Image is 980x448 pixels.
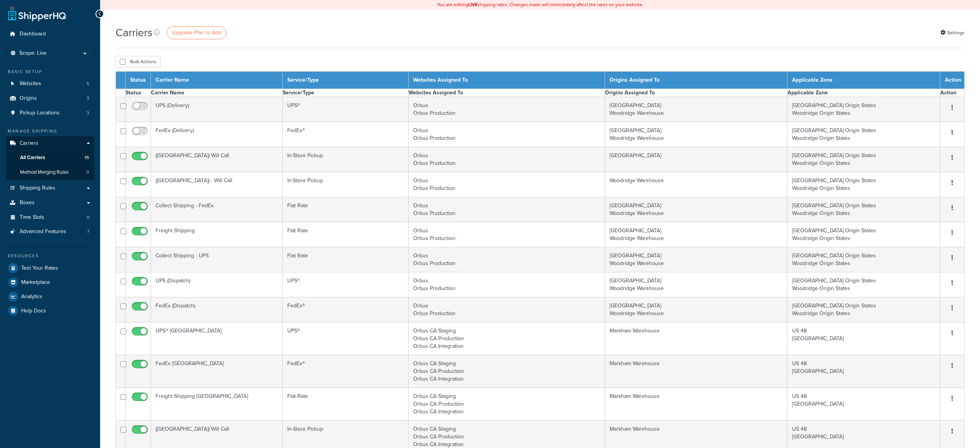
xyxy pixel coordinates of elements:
span: Dashboard [20,31,46,37]
th: Status [126,72,151,89]
a: All Carriers 15 [6,151,94,165]
th: Origins Assigned To [605,72,787,89]
th: Applicable Zone [787,72,940,89]
a: Carriers [6,136,94,151]
div: Resources [6,253,94,259]
td: Orbus Orbus Production [409,197,605,222]
td: Orbus Orbus Production [409,97,605,122]
li: Advanced Features [6,225,94,239]
li: Boxes [6,196,94,210]
td: In-Store Pickup [283,172,409,197]
td: [GEOGRAPHIC_DATA] Woodridge Warehouse [605,272,787,297]
td: In-Store Pickup [283,147,409,172]
td: [GEOGRAPHIC_DATA] Origin States Woodridge Origin States [787,172,940,197]
span: 7 [87,228,89,235]
td: FedEx (Dispatch) [151,297,283,322]
td: Markham Warehouse [605,322,787,355]
td: Orbus Orbus Production [409,222,605,247]
b: LIVE [468,1,477,8]
span: Method Merging Rules [20,169,69,176]
td: [GEOGRAPHIC_DATA] Origin States Woodridge Origin States [787,247,940,272]
td: Flat Rate [283,388,409,421]
td: [GEOGRAPHIC_DATA] [605,147,787,172]
span: Upgrade Plan to Add [172,29,221,37]
li: Websites [6,77,94,91]
th: Websites Assigned To [409,89,605,97]
td: Markham Warehouse [605,388,787,421]
span: Scope: Live [19,50,47,57]
td: UPS® [283,322,409,355]
th: Carrier Name [151,72,283,89]
td: [GEOGRAPHIC_DATA] Origin States Woodridge Origin States [787,222,940,247]
a: Test Your Rates [6,261,94,275]
td: Woodridge Warehouse [605,172,787,197]
span: Help Docs [21,308,46,314]
td: [GEOGRAPHIC_DATA] Woodridge Warehouse [605,122,787,147]
td: Orbus CA Staging Orbus CA Production Orbus CA Integration [409,322,605,355]
span: 15 [84,154,89,161]
th: Applicable Zone [787,89,940,97]
span: 3 [87,95,89,102]
a: Shipping Rules [6,181,94,195]
a: Help Docs [6,304,94,318]
td: [GEOGRAPHIC_DATA] Woodridge Warehouse [605,197,787,222]
li: Marketplace [6,275,94,289]
td: UPS® [283,272,409,297]
a: Pickup Locations 3 [6,106,94,120]
li: Pickup Locations [6,106,94,120]
span: Shipping Rules [20,185,55,191]
td: FedEx [GEOGRAPHIC_DATA] [151,355,283,388]
td: ([GEOGRAPHIC_DATA]) - Will Call [151,172,283,197]
td: Orbus CA Staging Orbus CA Production Orbus CA Integration [409,388,605,421]
td: US 48 [GEOGRAPHIC_DATA] [787,322,940,355]
span: 5 [87,81,89,87]
a: Advanced Features 7 [6,225,94,239]
td: [GEOGRAPHIC_DATA] Origin States Woodridge Origin States [787,272,940,297]
h1: Carriers [116,25,152,40]
span: Advanced Features [20,228,66,235]
a: Settings [940,27,965,38]
th: Service/Type [283,72,409,89]
a: Upgrade Plan to Add [167,26,226,39]
td: UPS® [283,97,409,122]
span: Marketplace [21,279,50,286]
td: Markham Warehouse [605,355,787,388]
div: Basic Setup [6,69,94,75]
a: Dashboard [6,27,94,41]
th: Action [940,89,965,97]
td: UPS® [GEOGRAPHIC_DATA] [151,322,283,355]
li: Time Slots [6,210,94,225]
td: [GEOGRAPHIC_DATA] Woodridge Warehouse [605,297,787,322]
li: Origins [6,91,94,106]
td: Collect Shipping - UPS [151,247,283,272]
td: Orbus Orbus Production [409,272,605,297]
td: Orbus Orbus Production [409,172,605,197]
a: Analytics [6,290,94,304]
th: Status [126,89,151,97]
td: Orbus CA Staging Orbus CA Production Orbus CA Integration [409,355,605,388]
td: UPS (Delivery) [151,97,283,122]
li: Method Merging Rules [6,165,94,180]
li: Carriers [6,136,94,180]
span: Origins [20,95,37,102]
th: Action [940,72,965,89]
td: FedEx® [283,355,409,388]
td: [GEOGRAPHIC_DATA] Origin States Woodridge Origin States [787,147,940,172]
td: FedEx (Delivery) [151,122,283,147]
span: Websites [20,81,41,87]
td: Freight Shipping [GEOGRAPHIC_DATA] [151,388,283,421]
td: Orbus Orbus Production [409,297,605,322]
span: All Carriers [20,154,45,161]
td: Orbus Orbus Production [409,147,605,172]
span: Boxes [20,200,35,206]
td: Flat Rate [283,197,409,222]
td: Orbus Orbus Production [409,247,605,272]
span: 3 [87,110,89,116]
a: Method Merging Rules 0 [6,165,94,180]
th: Service/Type [283,89,409,97]
td: [GEOGRAPHIC_DATA] Woodridge Warehouse [605,247,787,272]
